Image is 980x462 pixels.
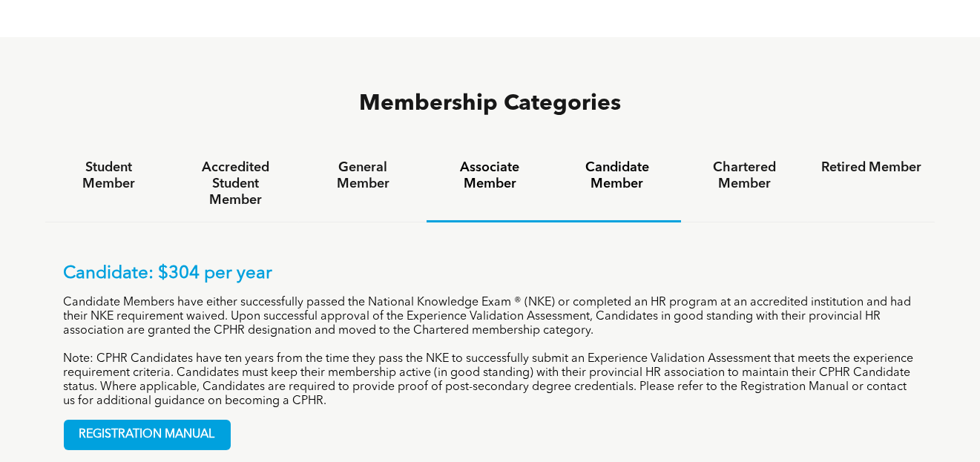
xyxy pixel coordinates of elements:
[64,296,917,338] p: Candidate Members have either successfully passed the National Knowledge Exam ® (NKE) or complete...
[359,93,621,115] span: Membership Categories
[64,263,917,285] p: Candidate: $304 per year
[694,159,795,192] h4: Chartered Member
[440,159,540,192] h4: Associate Member
[821,159,921,176] h4: Retired Member
[64,420,231,450] a: REGISTRATION MANUAL
[185,159,286,208] h4: Accredited Student Member
[312,159,412,192] h4: General Member
[65,420,230,449] span: REGISTRATION MANUAL
[567,159,667,192] h4: Candidate Member
[64,352,917,409] p: Note: CPHR Candidates have ten years from the time they pass the NKE to successfully submit an Ex...
[59,159,159,192] h4: Student Member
